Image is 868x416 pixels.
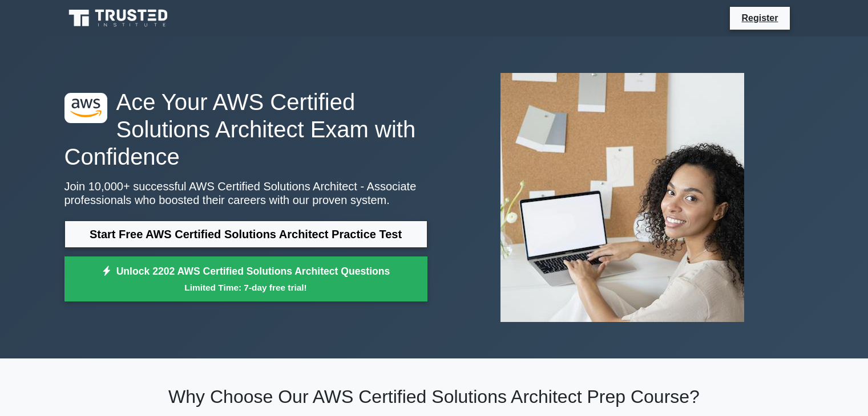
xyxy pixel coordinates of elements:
p: Join 10,000+ successful AWS Certified Solutions Architect - Associate professionals who boosted t... [64,180,427,207]
h1: Ace Your AWS Certified Solutions Architect Exam with Confidence [64,88,427,170]
h2: Why Choose Our AWS Certified Solutions Architect Prep Course? [64,386,804,407]
a: Unlock 2202 AWS Certified Solutions Architect QuestionsLimited Time: 7-day free trial! [64,256,427,302]
a: Register [734,11,785,25]
a: Start Free AWS Certified Solutions Architect Practice Test [64,221,427,248]
small: Limited Time: 7-day free trial! [79,281,413,294]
